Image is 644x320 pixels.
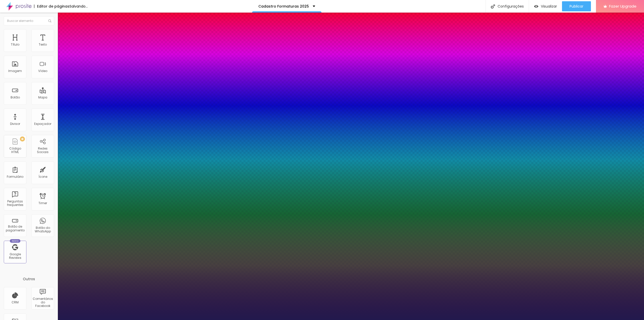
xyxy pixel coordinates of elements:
[7,175,23,179] div: Formulário
[33,147,53,154] div: Redes Sociais
[5,225,25,232] div: Botão de pagamento
[38,201,47,205] div: Timer
[34,122,51,126] div: Espaçador
[570,4,583,8] span: Publicar
[491,4,495,9] img: Icone
[38,69,47,73] div: Vídeo
[39,43,47,46] div: Texto
[529,1,562,11] button: Visualizar
[534,4,538,9] img: view-1.svg
[12,301,19,304] div: CRM
[33,297,53,308] div: Comentários do Facebook
[33,226,53,233] div: Botão do WhatsApp
[5,147,25,154] div: Código HTML
[11,43,19,46] div: Título
[5,253,25,260] div: Google Reviews
[10,122,20,126] div: Divisor
[258,5,309,8] p: Cadastro Formaturas 2025
[10,239,21,243] div: Novo
[8,69,22,73] div: Imagem
[38,96,47,99] div: Mapa
[562,1,591,11] button: Publicar
[48,19,51,22] img: Icone
[38,175,47,179] div: Ícone
[34,5,69,8] div: Editor de páginas
[609,4,636,8] span: Fazer Upgrade
[11,96,20,99] div: Botão
[541,4,557,8] span: Visualizar
[69,5,88,8] div: Salvando...
[5,200,25,207] div: Perguntas frequentes
[4,16,54,25] input: Buscar elemento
